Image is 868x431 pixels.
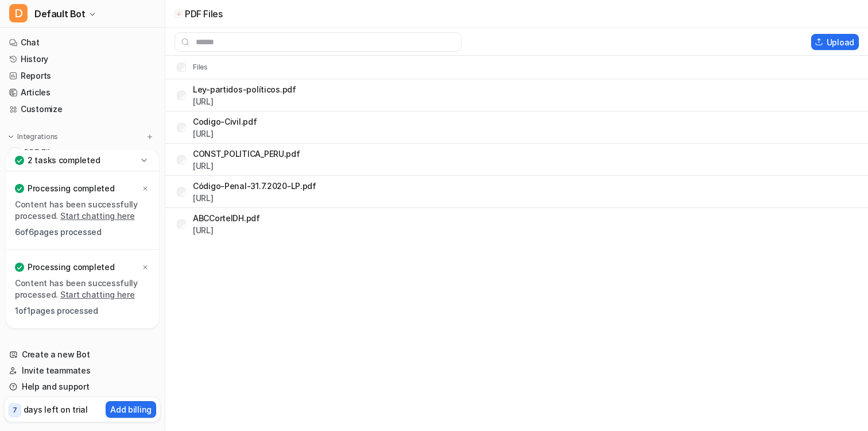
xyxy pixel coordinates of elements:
span: Default Bot [34,6,86,22]
a: Help and support [5,379,160,395]
p: 7 [13,405,17,415]
button: Add billing [106,401,156,418]
img: expand menu [7,133,15,141]
p: PDF Files [185,8,222,20]
p: Add billing [110,403,152,415]
p: Processing completed [28,261,114,273]
a: Start chatting here [60,211,135,221]
a: Invite teammates [5,363,160,379]
img: upload-file icon [176,11,181,16]
a: Start chatting here [60,290,135,299]
img: PDF Files [11,149,18,156]
a: [URL] [193,161,214,171]
p: 6 of 6 pages processed [15,226,150,238]
p: ABCCorteIDH.pdf [193,212,260,224]
span: PDF Files [24,147,59,159]
a: [URL] [193,225,214,235]
p: 2 tasks completed [28,155,100,166]
th: Files [168,60,208,74]
button: Upload [811,34,859,50]
a: Create a new Bot [5,347,160,363]
a: PDF FilesPDF Files [5,145,160,161]
img: menu_add.svg [146,133,154,141]
a: Chat [5,34,160,51]
p: Content has been successfully processed. [15,278,150,301]
p: Integrations [17,132,58,141]
span: D [9,4,28,22]
p: days left on trial [24,403,88,415]
p: Ley-partidos-políticos.pdf [193,83,296,95]
p: Content has been successfully processed. [15,199,150,222]
p: 1 of 1 pages processed [15,305,150,317]
p: Processing completed [28,183,114,194]
a: Articles [5,84,160,101]
p: Código-Penal-31.7.2020-LP.pdf [193,180,316,192]
a: Customize [5,101,160,117]
button: Integrations [5,131,61,143]
a: [URL] [193,193,214,203]
a: History [5,51,160,67]
p: CONST_POLITICA_PERU.pdf [193,148,300,160]
a: [URL] [193,97,214,106]
p: Codigo-Civil.pdf [193,116,257,128]
a: [URL] [193,129,214,138]
a: Reports [5,68,160,84]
